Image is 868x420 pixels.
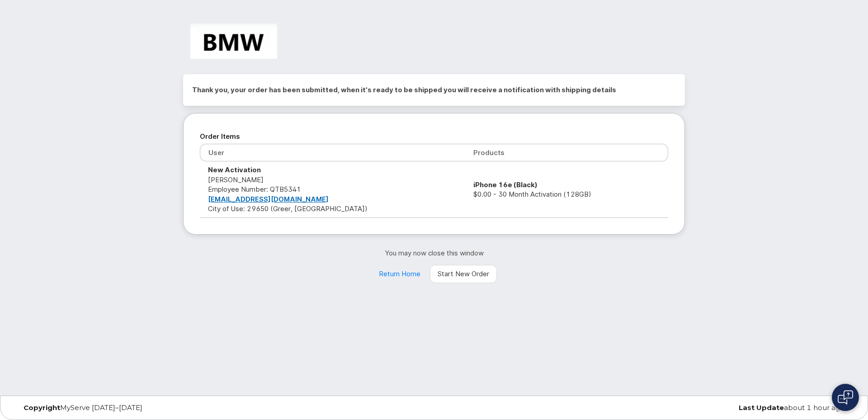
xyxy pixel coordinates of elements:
[465,161,668,217] td: $0.00 - 30 Month Activation (128GB)
[200,144,465,161] th: User
[200,161,465,217] td: [PERSON_NAME] City of Use: 29650 (Greer, [GEOGRAPHIC_DATA])
[473,180,538,189] strong: iPhone 16e (Black)
[208,165,261,174] strong: New Activation
[208,185,301,193] span: Employee Number: QTB5341
[208,195,329,203] a: [EMAIL_ADDRESS][DOMAIN_NAME]
[190,24,277,59] img: BMW Manufacturing Co LLC
[838,390,853,405] img: Open chat
[24,403,60,412] strong: Copyright
[371,265,428,283] a: Return Home
[573,404,851,411] div: about 1 hour ago
[739,403,784,412] strong: Last Update
[200,130,668,143] h2: Order Items
[465,144,668,161] th: Products
[183,248,685,258] p: You may now close this window
[430,265,497,283] a: Start New Order
[192,83,676,97] h2: Thank you, your order has been submitted, when it's ready to be shipped you will receive a notifi...
[17,404,295,411] div: MyServe [DATE]–[DATE]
